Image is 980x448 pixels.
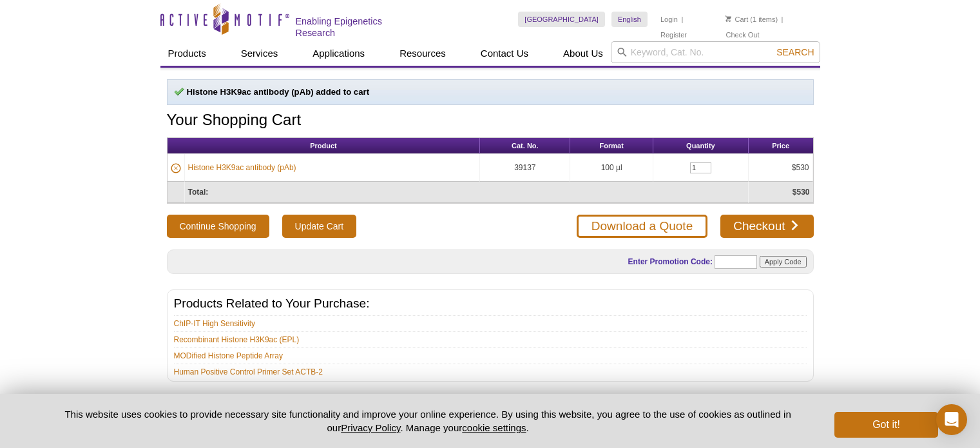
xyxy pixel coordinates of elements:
button: Search [773,46,818,58]
a: Applications [305,41,372,66]
a: Login [660,15,678,24]
a: Checkout [720,215,813,238]
td: 100 µl [570,154,653,182]
a: Download a Quote [577,215,707,238]
a: Recombinant Histone H3K9ac (EPL) [174,334,300,346]
a: Cart [725,15,748,24]
button: cookie settings [462,422,526,433]
strong: Total: [188,188,209,197]
h2: Products Related to Your Purchase: [174,298,807,309]
strong: $530 [793,188,810,197]
input: Keyword, Cat. No. [611,41,820,63]
a: Services [233,41,286,66]
span: Price [772,142,789,150]
a: Register [660,30,687,39]
label: Enter Promotion Code: [627,257,713,266]
td: 39137 [480,154,570,182]
span: Search [776,47,814,57]
li: (1 items) [725,12,778,27]
h1: Your Shopping Cart [167,112,814,130]
a: Resources [392,41,454,66]
h2: Enabling Epigenetics Research [296,15,424,39]
span: Quantity [686,142,715,150]
p: This website uses cookies to provide necessary site functionality and improve your online experie... [43,407,814,434]
img: Your Cart [725,15,731,22]
div: Open Intercom Messenger [936,404,967,435]
button: Got it! [834,412,937,438]
a: Contact Us [473,41,536,66]
li: | [782,12,783,27]
a: Histone H3K9ac antibody (pAb) [188,162,296,173]
a: About Us [555,41,611,66]
a: [GEOGRAPHIC_DATA] [518,12,605,27]
button: Continue Shopping [167,215,269,238]
a: Products [160,41,214,66]
p: Histone H3K9ac antibody (pAb) added to cart [174,86,807,98]
a: MODified Histone Peptide Array [174,350,283,362]
a: English [611,12,648,27]
span: Product [310,142,337,150]
li: | [681,12,683,27]
td: $530 [749,154,813,182]
span: Format [600,142,624,150]
a: Human Positive Control Primer Set ACTB-2 [174,366,323,378]
span: Cat. No. [512,142,539,150]
a: Privacy Policy [341,422,400,433]
a: Check Out [725,30,759,39]
input: Update Cart [282,215,356,238]
input: Apply Code [760,256,807,268]
a: ChIP-IT High Sensitivity [174,318,256,329]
